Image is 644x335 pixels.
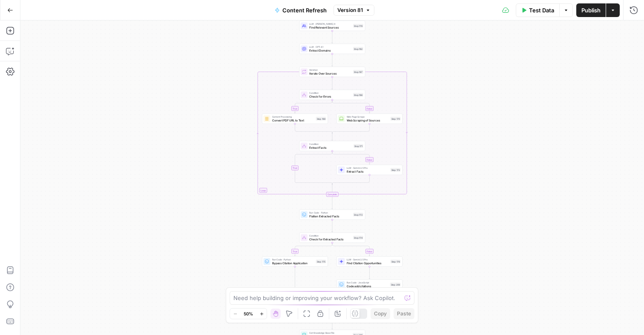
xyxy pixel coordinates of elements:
[391,260,401,263] div: Step 176
[309,331,351,335] span: Get Knowledge Base File
[309,94,351,98] span: Check for Errors
[299,210,365,220] div: Run Code · PythonFlatten Extracted FactsStep 173
[353,24,363,28] div: Step 179
[295,124,333,134] g: Edge from step_169 to step_168-conditional-end
[272,258,314,261] span: Run Code · Python
[299,44,365,54] div: LLM · GPT-4.1Extract DomainsStep 162
[299,90,365,100] div: ConditionCheck for ErrorsStep 168
[347,169,389,173] span: Extract Facts
[347,258,389,261] span: LLM · Gemini 2.5 Pro
[332,243,370,256] g: Edge from step_174 to step_176
[309,48,351,52] span: Extract Domains
[390,283,401,286] div: Step 209
[309,25,351,29] span: Find Relevant Sources
[309,214,351,218] span: Flatten Extracted Facts
[309,234,351,237] span: Condition
[336,257,402,267] div: LLM · Gemini 2.5 ProFind Citation OpportunitiesStep 176
[347,261,389,265] span: Find Citation Opportunities
[309,142,352,146] span: Condition
[299,67,365,77] div: LoopIterationIterate Over SourcesStep 167
[516,3,559,17] button: Test Data
[309,22,351,26] span: LLM · [PERSON_NAME] 4
[332,133,333,141] g: Edge from step_168-conditional-end to step_171
[299,141,365,151] div: ConditionExtract FactsStep 171
[353,213,363,217] div: Step 173
[299,192,365,197] div: Complete
[391,168,401,172] div: Step 172
[336,114,402,124] div: Web Page ScrapeWeb Scraping of SourcesStep 170
[295,151,333,185] g: Edge from step_171 to step_171-conditional-end
[309,45,351,49] span: LLM · GPT-4.1
[353,47,363,51] div: Step 162
[316,117,326,121] div: Step 169
[265,117,269,121] img: 62yuwf1kr9krw125ghy9mteuwaw4
[332,124,370,134] g: Edge from step_170 to step_168-conditional-end
[332,220,333,232] g: Edge from step_173 to step_174
[369,267,370,279] g: Edge from step_176 to step_209
[309,145,352,150] span: Extract Facts
[294,100,332,113] g: Edge from step_168 to step_169
[294,243,332,256] g: Edge from step_174 to step_175
[576,3,606,17] button: Publish
[353,236,363,240] div: Step 174
[337,6,363,14] span: Version 81
[309,91,351,95] span: Condition
[397,310,411,318] span: Paste
[282,6,327,14] span: Content Refresh
[529,6,554,14] span: Test Data
[309,237,351,241] span: Check for Extracted Facts
[272,118,314,122] span: Convert PDF URL to Text
[354,144,363,148] div: Step 171
[299,233,365,243] div: ConditionCheck for Extracted FactsStep 174
[295,267,333,300] g: Edge from step_175 to step_174-conditional-end
[272,261,314,265] span: Bypass Citation Application
[332,77,333,90] g: Edge from step_167 to step_168
[270,3,332,17] button: Content Refresh
[332,54,333,66] g: Edge from step_162 to step_167
[347,115,389,118] span: Web Page Scrape
[353,70,363,74] div: Step 167
[309,68,351,72] span: Iteration
[347,166,389,170] span: LLM · Gemini 2.5 Pro
[336,280,402,290] div: Run Code · JavaScriptCode add citationsStep 209
[394,308,414,319] button: Paste
[332,197,333,209] g: Edge from step_167-iteration-end to step_173
[336,165,402,175] div: LLM · Gemini 2.5 ProExtract FactsStep 172
[299,21,365,31] div: LLM · [PERSON_NAME] 4Find Relevant SourcesStep 179
[309,211,351,214] span: Run Code · Python
[581,6,601,14] span: Publish
[332,317,333,329] g: Edge from step_187 to step_200
[326,192,339,197] div: Complete
[333,5,374,16] button: Version 81
[347,118,389,122] span: Web Scraping of Sources
[332,151,370,165] g: Edge from step_171 to step_172
[332,100,370,113] g: Edge from step_168 to step_170
[353,93,363,97] div: Step 168
[391,117,401,121] div: Step 170
[347,281,388,284] span: Run Code · JavaScript
[244,310,253,317] span: 50%
[309,71,351,75] span: Iterate Over Sources
[262,114,328,124] div: Content ProcessingConvert PDF URL to TextStep 169
[262,257,328,267] div: Run Code · PythonBypass Citation ApplicationStep 175
[332,31,333,43] g: Edge from step_179 to step_162
[371,308,390,319] button: Copy
[272,115,314,118] span: Content Processing
[374,310,387,318] span: Copy
[316,260,326,263] div: Step 175
[347,284,388,288] span: Code add citations
[332,175,370,185] g: Edge from step_172 to step_171-conditional-end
